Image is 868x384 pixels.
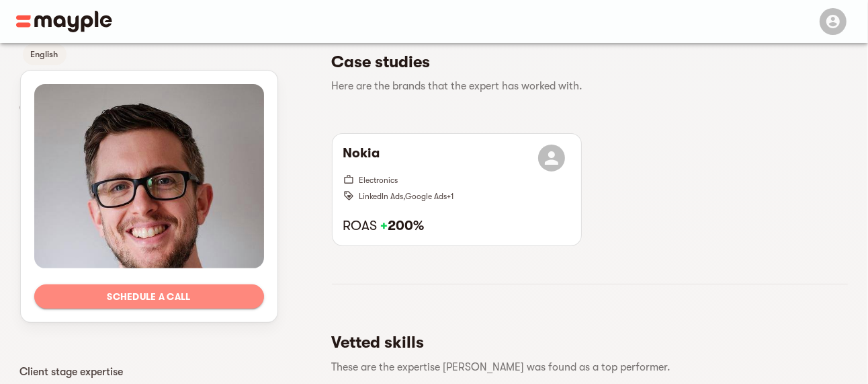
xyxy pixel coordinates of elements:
p: Here are the brands that the expert has worked with. [332,78,837,94]
button: NokiaElectronicsLinkedIn Ads,Google Ads+1ROAS +200% [333,134,581,245]
h5: Vetted skills [332,332,837,353]
span: Google Ads [406,192,447,201]
div: Professional Services [20,299,278,332]
button: Schedule a call [34,284,264,309]
span: English [23,46,67,63]
img: Main logo [16,11,112,32]
p: These are the expertise [PERSON_NAME] was found as a top performer. [332,359,837,375]
span: + 1 [447,192,455,201]
h5: Case studies [332,51,837,73]
span: + [381,218,388,233]
span: Electronics [359,176,398,185]
strong: 200% [381,218,425,233]
span: Menu [812,15,852,26]
h6: ROAS [343,217,570,235]
p: Client stage expertise [20,364,278,380]
span: Schedule a call [45,289,253,305]
span: LinkedIn Ads , [359,192,406,201]
h6: Nokia [343,145,380,171]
